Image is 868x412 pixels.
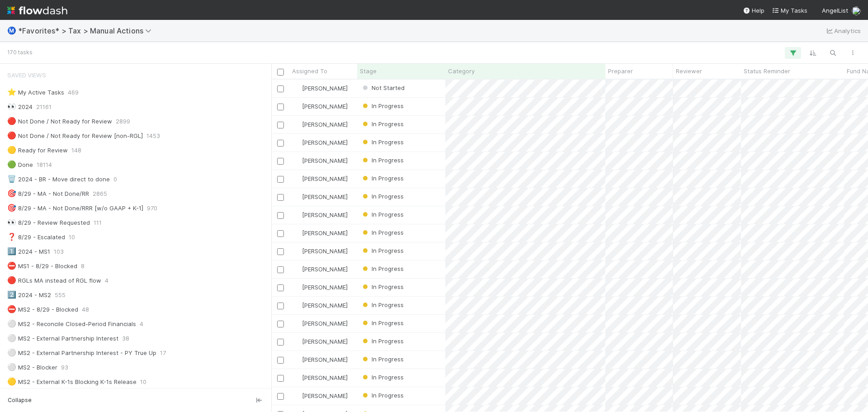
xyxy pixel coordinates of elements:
div: [PERSON_NAME] [293,120,348,129]
div: 2024 - MS1 [7,246,50,257]
div: RGLs MA instead of RGL flow [7,275,101,286]
span: [PERSON_NAME] [302,392,348,399]
div: In Progress [361,101,404,110]
input: Toggle Row Selected [277,266,284,273]
span: In Progress [361,211,404,218]
span: Stage [360,66,377,76]
span: 🎯 [7,204,16,212]
span: Reviewer [676,66,702,76]
img: avatar_cfa6ccaa-c7d9-46b3-b608-2ec56ecf97ad.png [293,211,301,218]
span: 1453 [146,130,160,142]
span: 10 [140,376,146,388]
input: Toggle Row Selected [277,303,284,309]
input: Toggle Row Selected [277,85,284,92]
span: 👀 [7,103,16,110]
img: avatar_e41e7ae5-e7d9-4d8d-9f56-31b0d7a2f4fd.png [293,265,301,273]
img: avatar_e41e7ae5-e7d9-4d8d-9f56-31b0d7a2f4fd.png [293,121,301,128]
div: MS2 - 8/29 - Blocked [7,304,78,315]
input: Toggle Row Selected [277,194,284,201]
span: In Progress [361,337,404,345]
span: 970 [147,203,157,214]
div: [PERSON_NAME] [293,138,348,147]
div: Ready for Review [7,145,68,156]
span: AngelList [822,7,848,14]
img: avatar_cfa6ccaa-c7d9-46b3-b608-2ec56ecf97ad.png [293,175,301,182]
span: 21161 [36,101,52,113]
span: [PERSON_NAME] [302,338,348,345]
span: [PERSON_NAME] [302,356,348,363]
div: In Progress [361,192,404,201]
div: 2024 [7,101,33,113]
span: [PERSON_NAME] [302,193,348,200]
div: In Progress [361,156,404,165]
input: Toggle Row Selected [277,212,284,219]
img: avatar_e41e7ae5-e7d9-4d8d-9f56-31b0d7a2f4fd.png [293,284,301,291]
span: ⭐ [7,88,16,96]
div: In Progress [361,282,404,291]
span: 🟡 [7,146,16,154]
div: [PERSON_NAME] [293,319,348,328]
div: [PERSON_NAME] [293,391,348,400]
div: In Progress [361,246,404,255]
span: 48 [82,304,89,315]
span: In Progress [361,392,404,399]
div: MS2 - External K-1s Blocking K-1s Release [7,376,137,388]
img: avatar_e41e7ae5-e7d9-4d8d-9f56-31b0d7a2f4fd.png [293,338,301,345]
span: 148 [71,145,81,156]
span: In Progress [361,283,404,290]
div: In Progress [361,318,404,327]
div: In Progress [361,300,404,309]
span: In Progress [361,265,404,272]
div: My Active Tasks [7,87,64,98]
span: 0 [113,174,117,185]
img: avatar_cfa6ccaa-c7d9-46b3-b608-2ec56ecf97ad.png [293,157,301,164]
span: [PERSON_NAME] [302,374,348,381]
div: In Progress [361,391,404,400]
span: [PERSON_NAME] [302,211,348,218]
span: [PERSON_NAME] [302,175,348,182]
span: 4 [105,275,108,286]
div: In Progress [361,228,404,237]
div: [PERSON_NAME] [293,355,348,364]
span: ⛔ [7,262,16,270]
span: Collapse [8,396,32,404]
span: 103 [54,246,64,257]
img: avatar_cfa6ccaa-c7d9-46b3-b608-2ec56ecf97ad.png [293,229,301,237]
div: MS2 - External Partnership Interest [7,333,118,344]
span: In Progress [361,193,404,200]
span: My Tasks [772,7,807,14]
input: Toggle Row Selected [277,357,284,364]
span: Category [448,66,475,76]
span: In Progress [361,355,404,363]
span: Saved Views [7,66,46,84]
div: MS1 - 8/29 - Blocked [7,260,77,272]
div: In Progress [361,119,404,128]
div: 8/29 - MA - Not Done/RRR [w/o GAAP + K-1] [7,203,143,214]
div: [PERSON_NAME] [293,283,348,292]
div: [PERSON_NAME] [293,84,348,93]
span: 1️⃣ [7,247,16,255]
span: 2865 [93,188,107,199]
span: Ⓜ️ [7,27,16,34]
input: Toggle Row Selected [277,393,284,400]
span: In Progress [361,138,404,146]
span: Assigned To [292,66,327,76]
div: In Progress [361,264,404,273]
input: Toggle Row Selected [277,284,284,291]
div: MS2 - External Partnership Interest - PY True Up [7,347,156,359]
div: Done [7,159,33,170]
input: Toggle Row Selected [277,158,284,165]
span: [PERSON_NAME] [302,284,348,291]
input: Toggle Row Selected [277,104,284,110]
span: 🎯 [7,189,16,197]
span: In Progress [361,156,404,164]
span: In Progress [361,229,404,236]
span: ⚪ [7,349,16,356]
img: avatar_e41e7ae5-e7d9-4d8d-9f56-31b0d7a2f4fd.png [293,103,301,110]
div: [PERSON_NAME] [293,192,348,201]
span: 2️⃣ [7,291,16,298]
span: ❓ [7,233,16,241]
img: avatar_cfa6ccaa-c7d9-46b3-b608-2ec56ecf97ad.png [852,6,861,15]
span: ⚪ [7,320,16,327]
span: 👀 [7,218,16,226]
